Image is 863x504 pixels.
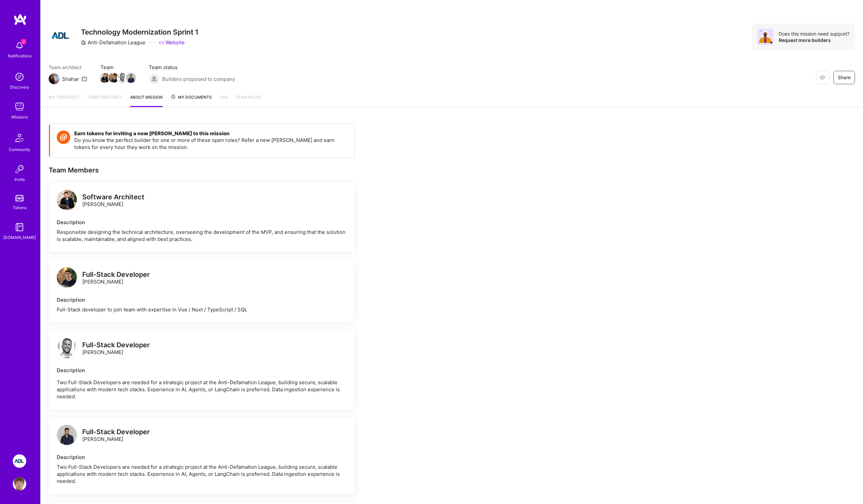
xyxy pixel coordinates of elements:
[57,229,347,243] div: Responsible designing the technical architecture, overseeing the development of the MVP, and ensu...
[11,454,28,468] a: ADL: Technology Modernization Sprint 1
[126,73,136,83] img: Team Member Avatar
[11,477,28,491] a: User Avatar
[13,39,26,52] img: bell
[57,131,70,144] img: Token icon
[57,425,77,445] img: logo
[108,73,119,83] img: Team Member Avatar
[57,306,347,313] div: Full-Stack developer to join team with expertise in Vue / Nuxt / TypeScript / SQL
[14,176,25,183] div: Invite
[11,130,28,146] img: Community
[236,94,261,107] a: Team Pulse
[13,162,26,176] img: Invite
[3,234,36,241] div: [DOMAIN_NAME]
[82,342,150,356] div: [PERSON_NAME]
[81,28,198,36] h3: Technology Modernization Sprint 1
[13,100,26,113] img: teamwork
[220,94,228,107] a: FAQ
[74,137,348,151] p: Do you know the perfect builder for one or more of these open roles? Refer a new [PERSON_NAME] an...
[13,204,27,211] div: Tokens
[49,166,355,174] div: Team Members
[57,190,77,210] img: logo
[81,39,145,46] div: Anti-Defamation League
[82,76,87,82] i: icon Mail
[74,131,348,137] h4: Earn tokens for inviting a new [PERSON_NAME] to this mission
[171,94,212,101] span: My Documents
[57,463,347,485] div: Two Full-Stack Developers are needed for a strategic project at the Anti-Defamation League, build...
[13,13,27,26] img: logo
[779,37,850,43] div: Request more builders
[57,190,77,212] a: logo
[117,73,127,83] img: Team Member Avatar
[130,94,163,107] a: About Mission
[149,64,235,71] span: Team status
[10,84,29,91] div: Discovery
[13,70,26,84] img: discovery
[82,342,150,349] div: Full-Stack Developer
[49,23,73,48] img: Company Logo
[838,74,851,81] span: Share
[8,52,32,59] div: Notifications
[127,72,135,84] a: Team Member Avatar
[149,73,160,84] img: Builders proposed to company
[82,271,150,285] div: [PERSON_NAME]
[100,72,109,84] a: Team Member Avatar
[13,477,26,491] img: User Avatar
[57,267,77,288] img: logo
[779,31,850,37] div: Does this mission need support?
[57,379,347,400] p: Two Full-Stack Developers are needed for a strategic project at the Anti-Defamation League, build...
[100,73,110,83] img: Team Member Avatar
[118,72,127,84] a: Team Member Avatar
[171,94,212,107] a: My Documents
[109,72,118,84] a: Team Member Avatar
[82,194,144,208] div: [PERSON_NAME]
[57,267,77,289] a: logo
[13,220,26,234] img: guide book
[236,95,261,100] span: Team Pulse
[13,454,26,468] img: ADL: Technology Modernization Sprint 1
[57,219,347,226] div: Description
[9,146,30,153] div: Community
[57,367,347,374] div: Description
[62,75,79,83] div: Shahar
[57,454,347,461] div: Description
[100,64,135,71] span: Team
[82,429,150,443] div: [PERSON_NAME]
[57,338,77,358] img: logo
[159,39,185,46] a: Website
[21,39,26,44] span: 2
[81,40,86,45] i: icon CompanyGray
[82,429,150,436] div: Full-Stack Developer
[49,94,79,107] a: My timesheet
[833,71,855,84] button: Share
[820,75,825,80] i: icon EyeClosed
[49,64,87,71] span: Team architect
[49,73,59,84] img: Team Architect
[82,271,150,278] div: Full-Stack Developer
[87,94,122,107] a: Team timesheet
[57,338,77,360] a: logo
[162,75,235,83] span: Builders proposed to company
[82,194,144,201] div: Software Architect
[57,296,347,303] div: Description
[15,195,24,201] img: tokens
[11,113,28,120] div: Missions
[57,425,77,447] a: logo
[757,29,773,45] img: Avatar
